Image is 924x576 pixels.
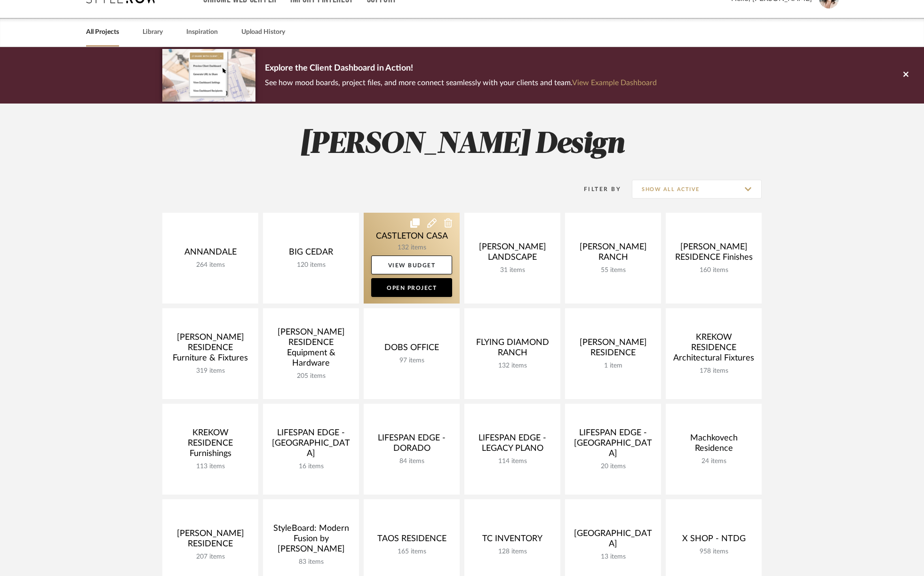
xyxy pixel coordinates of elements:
div: LIFESPAN EDGE - [GEOGRAPHIC_DATA] [573,428,653,463]
div: 113 items [170,463,251,471]
div: 84 items [371,457,452,465]
a: Upload History [241,26,285,39]
div: 114 items [472,457,553,465]
div: Machkovech Residence [673,433,754,457]
div: [PERSON_NAME] RESIDENCE [573,337,653,362]
div: 120 items [271,261,351,269]
div: 178 items [673,367,754,375]
div: [GEOGRAPHIC_DATA] [573,528,653,553]
div: [PERSON_NAME] RESIDENCE Finishes [673,242,754,266]
div: 264 items [170,261,251,269]
p: Explore the Client Dashboard in Action! [265,61,657,76]
div: BIG CEDAR [271,247,351,261]
div: TC INVENTORY [472,534,553,548]
div: TAOS RESIDENCE [371,534,452,548]
div: KREKOW RESIDENCE Architectural Fixtures [673,332,754,367]
div: LIFESPAN EDGE - LEGACY PLANO [472,433,553,457]
div: X SHOP - NTDG [673,534,754,548]
p: See how mood boards, project files, and more connect seamlessly with your clients and team. [265,76,657,89]
div: 24 items [673,457,754,465]
a: Inspiration [186,26,218,39]
div: LIFESPAN EDGE - DORADO [371,433,452,457]
div: FLYING DIAMOND RANCH [472,337,553,362]
div: KREKOW RESIDENCE Furnishings [170,428,251,463]
div: 205 items [271,372,351,380]
div: DOBS OFFICE [371,343,452,357]
a: Library [143,26,163,39]
div: 132 items [472,362,553,370]
div: [PERSON_NAME] RESIDENCE [170,528,251,553]
div: [PERSON_NAME] RESIDENCE Equipment & Hardware [271,327,351,372]
div: 165 items [371,548,452,556]
div: 1 item [573,362,653,370]
div: 958 items [673,548,754,556]
div: [PERSON_NAME] RESIDENCE Furniture & Fixtures [170,332,251,367]
div: 13 items [573,553,653,561]
div: 31 items [472,266,553,274]
a: View Example Dashboard [572,79,657,87]
a: All Projects [86,26,119,39]
div: StyleBoard: Modern Fusion by [PERSON_NAME] [271,523,351,558]
div: 207 items [170,553,251,561]
a: View Budget [371,256,452,274]
div: 319 items [170,367,251,375]
div: 128 items [472,548,553,556]
div: [PERSON_NAME] LANDSCAPE [472,242,553,266]
div: 55 items [573,266,653,274]
a: Open Project [371,278,452,297]
div: ANNANDALE [170,247,251,261]
img: d5d033c5-7b12-40c2-a960-1ecee1989c38.png [162,49,255,101]
div: LIFESPAN EDGE - [GEOGRAPHIC_DATA] [271,428,351,463]
div: [PERSON_NAME] RANCH [573,242,653,266]
div: 160 items [673,266,754,274]
div: 97 items [371,357,452,365]
div: 83 items [271,558,351,566]
div: 16 items [271,463,351,471]
div: Filter By [572,184,621,194]
div: 20 items [573,463,653,471]
h2: [PERSON_NAME] Design [123,127,801,162]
